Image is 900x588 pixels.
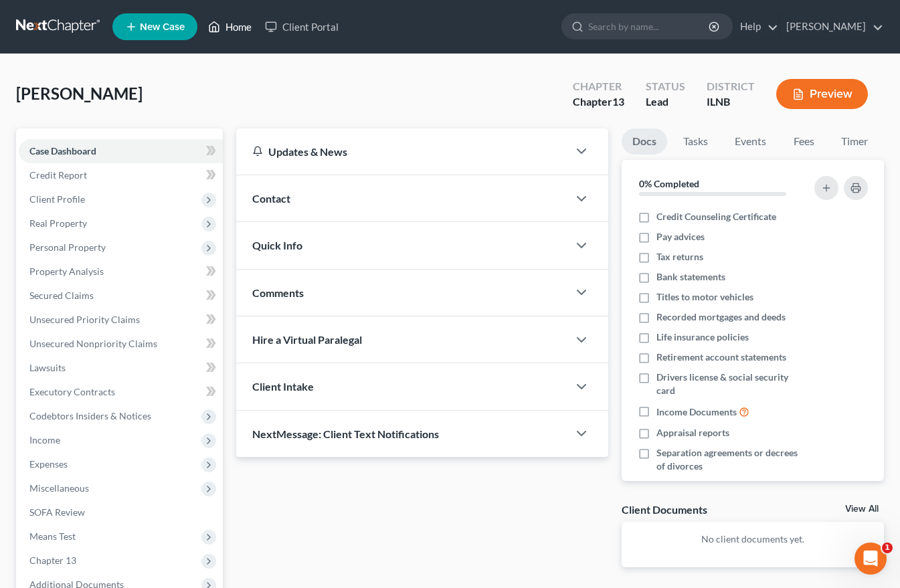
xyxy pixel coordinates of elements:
[252,144,552,159] div: Updates & News
[252,380,314,393] span: Client Intake
[622,128,667,155] a: Docs
[656,426,729,439] span: Appraisal reports
[19,139,223,163] a: Case Dashboard
[29,530,76,542] span: Means Test
[656,250,703,264] span: Tax returns
[252,333,362,346] span: Hire a Virtual Paralegal
[252,239,302,252] span: Quick Info
[19,380,223,404] a: Executory Contracts
[252,427,439,440] span: NextMessage: Client Text Notifications
[646,94,685,110] div: Lead
[776,79,868,109] button: Preview
[29,555,76,566] span: Chapter 13
[29,169,87,181] span: Credit Report
[588,14,711,39] input: Search by name...
[656,405,737,419] span: Income Documents
[656,270,725,284] span: Bank statements
[29,290,94,301] span: Secured Claims
[573,94,624,110] div: Chapter
[19,284,223,308] a: Secured Claims
[573,79,624,94] div: Chapter
[622,502,707,516] div: Client Documents
[29,482,89,494] span: Miscellaneous
[29,314,140,325] span: Unsecured Priority Claims
[19,308,223,332] a: Unsecured Priority Claims
[707,94,755,110] div: ILNB
[29,241,106,253] span: Personal Property
[733,15,778,39] a: Help
[252,286,304,299] span: Comments
[19,356,223,380] a: Lawsuits
[19,163,223,187] a: Credit Report
[724,128,777,155] a: Events
[16,84,143,103] span: [PERSON_NAME]
[29,410,151,421] span: Codebtors Insiders & Notices
[19,332,223,356] a: Unsecured Nonpriority Claims
[19,260,223,284] a: Property Analysis
[656,210,776,223] span: Credit Counseling Certificate
[656,446,807,473] span: Separation agreements or decrees of divorces
[854,543,887,575] iframe: Intercom live chat
[782,128,825,155] a: Fees
[29,217,87,229] span: Real Property
[612,95,624,108] span: 13
[639,178,699,189] strong: 0% Completed
[29,434,60,446] span: Income
[646,79,685,94] div: Status
[656,371,807,397] span: Drivers license & social security card
[201,15,258,39] a: Home
[29,386,115,397] span: Executory Contracts
[19,500,223,524] a: SOFA Review
[845,504,879,514] a: View All
[29,338,157,349] span: Unsecured Nonpriority Claims
[258,15,345,39] a: Client Portal
[632,532,873,546] p: No client documents yet.
[672,128,719,155] a: Tasks
[140,22,185,32] span: New Case
[29,506,85,518] span: SOFA Review
[830,128,879,155] a: Timer
[656,230,705,243] span: Pay advices
[252,192,290,205] span: Contact
[29,458,68,470] span: Expenses
[707,79,755,94] div: District
[29,145,96,157] span: Case Dashboard
[656,351,786,364] span: Retirement account statements
[29,362,66,373] span: Lawsuits
[656,330,749,344] span: Life insurance policies
[29,193,85,205] span: Client Profile
[780,15,883,39] a: [PERSON_NAME]
[29,266,104,277] span: Property Analysis
[656,310,786,324] span: Recorded mortgages and deeds
[656,290,753,304] span: Titles to motor vehicles
[882,543,893,553] span: 1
